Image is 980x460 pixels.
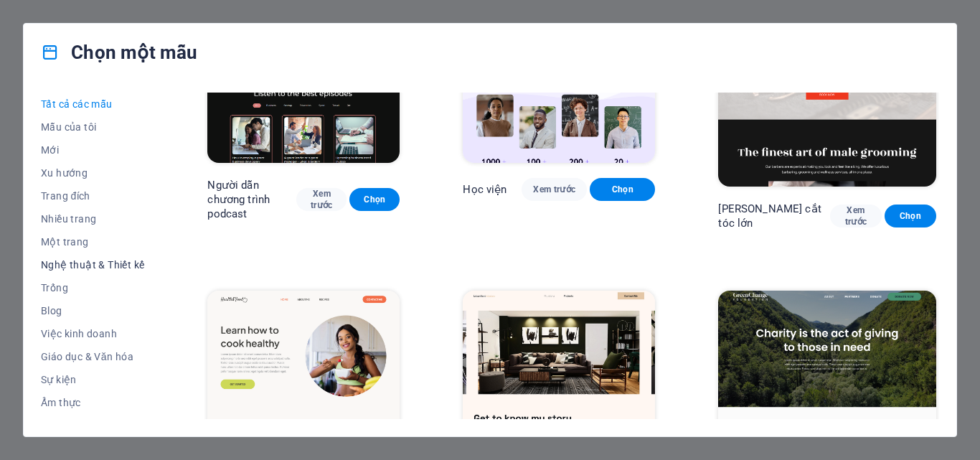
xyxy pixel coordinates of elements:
[41,345,144,368] button: Giáo dục & Văn hóa
[900,211,921,221] font: Chọn
[41,253,144,276] button: Nghệ thuật & Thiết kế
[41,276,144,299] button: Trống
[41,213,96,225] font: Nhiều trang
[41,116,144,139] button: Mẫu của tôi
[41,207,144,230] button: Nhiều trang
[41,397,81,408] font: Ẩm thực
[463,183,507,196] font: Học viện
[41,139,144,161] button: Mới
[296,188,347,211] button: Xem trước
[41,144,59,156] font: Mới
[830,205,882,227] button: Xem trước
[41,93,144,116] button: Tất cả các mẫu
[41,259,144,271] font: Nghệ thuật & Thiết kế
[845,205,867,227] font: Xem trước
[41,368,144,391] button: Sự kiện
[41,190,90,202] font: Trang đích
[41,299,144,322] button: Blog
[590,178,655,201] button: Chọn
[41,328,117,339] font: Việc kinh doanh
[311,189,333,210] font: Xem trước
[364,194,385,205] font: Chọn
[885,205,936,227] button: Chọn
[207,179,270,220] font: Người dẫn chương trình podcast
[41,161,144,184] button: Xu hướng
[533,184,575,194] font: Xem trước
[349,188,400,211] button: Chọn
[71,42,197,63] font: Chọn một mẫu
[41,322,144,345] button: Việc kinh doanh
[41,351,133,362] font: Giáo dục & Văn hóa
[612,184,633,194] font: Chọn
[41,230,144,253] button: Một trang
[41,184,144,207] button: Trang đích
[41,167,88,179] font: Xu hướng
[41,374,77,385] font: Sự kiện
[41,305,62,316] font: Blog
[41,121,96,133] font: Mẫu của tôi
[41,414,144,437] button: Sức khỏe
[522,178,587,201] button: Xem trước
[41,391,144,414] button: Ẩm thực
[718,202,821,230] font: [PERSON_NAME] cắt tóc lớn
[41,98,113,110] font: Tất cả các mẫu
[41,236,89,248] font: Một trang
[41,282,68,294] font: Trống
